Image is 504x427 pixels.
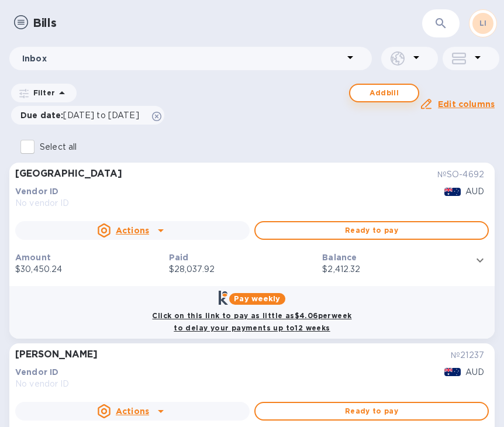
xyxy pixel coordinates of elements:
u: Actions [116,407,149,416]
p: Select all [40,141,77,153]
p: $30,450.24 [15,263,164,276]
u: Actions [116,226,149,235]
span: [DATE] to [DATE] [63,111,139,120]
b: Paid [169,253,189,262]
p: $2,412.32 [322,263,471,276]
p: Due date : [20,109,145,121]
div: Due date:[DATE] to [DATE] [11,106,164,125]
b: Pay weekly [234,294,280,303]
b: Balance [322,253,357,262]
p: No vendor ID [15,378,444,390]
button: Addbill [349,84,419,102]
b: Vendor ID [15,367,58,377]
span: Ready to pay [265,404,478,418]
p: № 21237 [252,349,484,361]
img: AUD [444,368,461,376]
u: Edit columns [438,99,495,109]
img: AUD [444,188,461,196]
h3: [PERSON_NAME] [15,349,247,360]
p: $28,037.92 [169,263,318,276]
p: No vendor ID [15,197,444,209]
button: Ready to pay [254,221,489,240]
p: AUD [465,185,484,198]
b: LI [479,19,487,27]
p: Inbox [22,53,343,64]
h3: [GEOGRAPHIC_DATA] [15,168,247,180]
button: expand row [471,252,489,269]
span: Ready to pay [265,223,478,237]
b: Vendor ID [15,187,58,196]
p: № SO-4692 [252,168,484,181]
button: Ready to pay [254,402,489,421]
p: Filter [29,88,55,98]
b: Click on this link to pay as little as $4.06 per week to delay your payments up to 12 weeks [152,311,351,332]
h1: Bills [33,16,56,30]
b: Amount [15,253,51,262]
span: Add bill [360,86,409,100]
p: AUD [465,366,484,378]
